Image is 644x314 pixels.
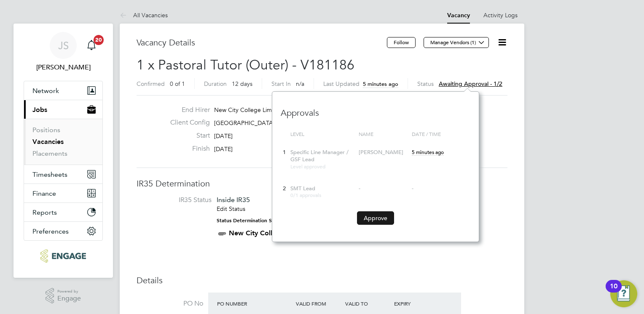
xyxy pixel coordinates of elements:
div: 1 [281,145,288,160]
div: - [359,185,408,192]
span: 5 minutes ago [363,80,398,88]
span: Reports [32,208,57,216]
span: 20 [94,35,104,45]
h3: Vacancy Details [137,37,387,48]
label: Status [417,80,434,88]
button: Timesheets [24,165,102,184]
strong: Status Determination Statement [217,218,294,224]
span: JS [58,40,69,51]
label: IR35 Status [145,196,212,205]
div: Valid From [294,296,343,311]
span: 5 minutes ago [412,149,444,155]
nav: Main navigation [13,24,113,278]
span: 0 of 1 [170,80,185,88]
a: JS[PERSON_NAME] [24,32,103,72]
h3: IR35 Determination [137,178,507,189]
div: 2 [281,181,288,197]
div: Date / time [410,127,470,142]
a: Placements [32,149,67,157]
span: [DATE] [214,132,233,140]
label: Last Updated [323,80,360,88]
button: Manage Vendors (1) [424,37,489,48]
h3: Approvals [281,99,470,118]
span: Powered by [57,288,81,295]
span: n/a [296,80,304,88]
span: Specific Line Manager / GSF Lead [290,149,349,163]
div: Expiry [392,296,441,311]
div: PO Number [215,296,294,311]
span: 0/1 approvals [290,192,321,198]
span: SMT Lead [290,185,315,192]
div: Level [288,127,357,142]
a: Positions [32,126,60,134]
a: Edit Status [217,205,245,213]
span: Network [32,87,59,95]
label: Start [164,131,210,140]
span: Finance [32,189,56,197]
a: Activity Logs [483,11,518,19]
a: 20 [83,32,100,59]
div: [PERSON_NAME] [359,149,408,156]
span: Timesheets [32,170,67,178]
span: Level approved [290,163,325,170]
span: Engage [57,295,81,302]
a: Go to home page [24,249,103,263]
img: ncclondon-logo-retina.png [40,249,86,263]
button: Approve [357,211,394,225]
div: 10 [610,286,617,297]
span: Preferences [32,227,69,235]
h3: Details [137,275,507,286]
button: Preferences [24,222,102,240]
div: Jobs [24,119,102,165]
a: Vacancies [32,138,64,146]
span: [GEOGRAPHIC_DATA] [214,119,275,127]
span: New City College Limited [214,106,282,114]
label: Confirmed [137,80,165,88]
button: Follow [387,37,416,48]
a: All Vacancies [120,11,168,19]
span: Janet Smith [24,62,103,72]
span: Inside IR35 [217,196,250,204]
button: Reports [24,203,102,221]
button: Network [24,81,102,100]
button: Open Resource Center, 10 new notifications [610,280,637,307]
label: End Hirer [164,106,210,114]
span: 1 x Pastoral Tutor (Outer) - V181186 [137,57,354,73]
span: 12 days [232,80,252,88]
a: Vacancy [447,12,470,19]
label: Duration [204,80,227,88]
button: Finance [24,184,102,202]
a: Powered byEngage [46,288,81,304]
span: Jobs [32,106,47,114]
div: Valid To [343,296,392,311]
label: Client Config [164,118,210,127]
label: Finish [164,144,210,153]
label: PO No [137,299,203,308]
span: Awaiting approval - 1/2 [439,80,502,88]
span: [DATE] [214,145,233,153]
button: Jobs [24,100,102,119]
label: Start In [271,80,291,88]
div: Name [357,127,410,142]
div: - [412,185,468,192]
